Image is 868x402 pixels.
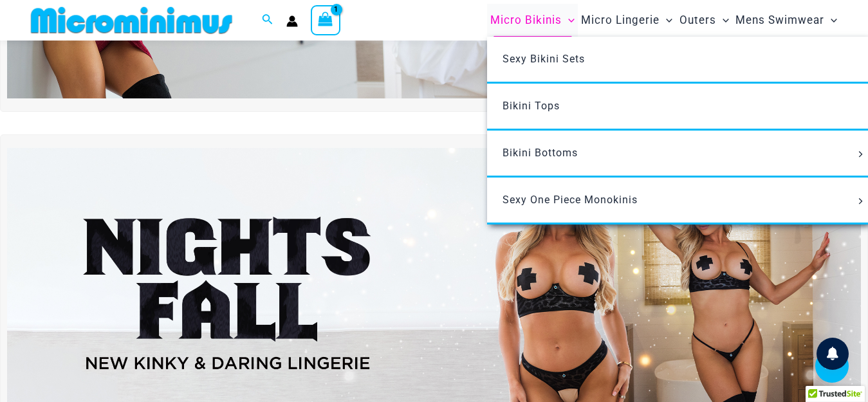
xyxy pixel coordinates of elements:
span: Sexy Bikini Sets [503,53,585,65]
img: MM SHOP LOGO FLAT [26,6,237,35]
span: Menu Toggle [824,4,837,37]
span: Menu Toggle [854,151,868,158]
a: Micro LingerieMenu ToggleMenu Toggle [578,4,676,37]
span: Mens Swimwear [735,4,824,37]
a: View Shopping Cart, 1 items [311,5,340,35]
span: Micro Bikinis [490,4,562,37]
span: Sexy One Piece Monokinis [503,194,638,206]
a: Micro BikinisMenu ToggleMenu Toggle [487,4,578,37]
span: Menu Toggle [854,198,868,205]
span: Menu Toggle [716,4,729,37]
a: Mens SwimwearMenu ToggleMenu Toggle [732,4,840,37]
span: Bikini Tops [503,100,560,112]
span: Outers [679,4,716,37]
a: Search icon link [262,12,273,28]
nav: Site Navigation [485,2,842,39]
a: Account icon link [286,15,298,27]
span: Menu Toggle [660,4,672,37]
span: Bikini Bottoms [503,147,578,159]
a: OutersMenu ToggleMenu Toggle [676,4,732,37]
span: Menu Toggle [562,4,575,37]
span: Micro Lingerie [581,4,660,37]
